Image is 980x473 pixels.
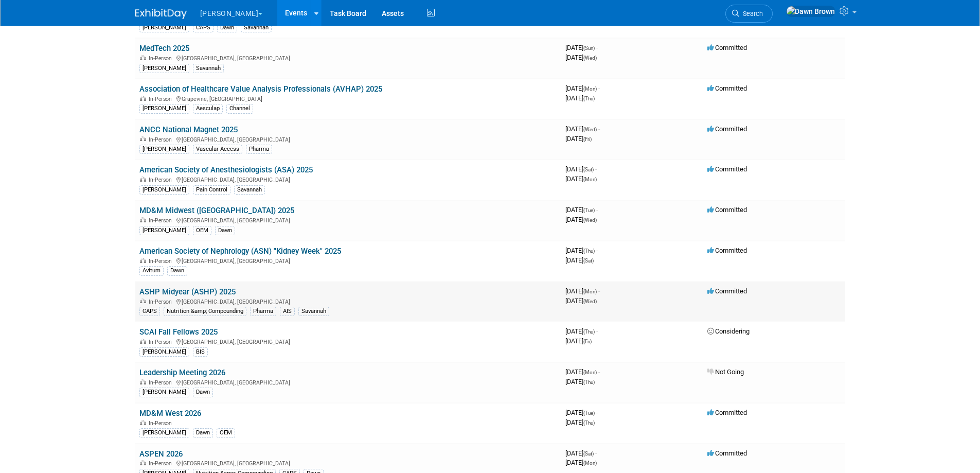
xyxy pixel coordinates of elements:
span: - [596,247,598,254]
span: [DATE] [565,216,597,223]
div: Channel [226,104,253,113]
a: Search [725,5,773,23]
span: (Fri) [583,136,592,142]
img: In-Person Event [140,420,146,425]
div: [GEOGRAPHIC_DATA], [GEOGRAPHIC_DATA] [139,216,557,224]
span: In-Person [149,258,175,265]
a: SCAI Fall Fellows 2025 [139,327,218,337]
a: American Society of Nephrology (ASN) "Kidney Week" 2025 [139,247,341,256]
div: [GEOGRAPHIC_DATA], [GEOGRAPHIC_DATA] [139,337,557,345]
div: Savannah [193,64,224,73]
span: [DATE] [565,44,598,51]
span: (Wed) [583,217,597,223]
span: [DATE] [565,206,598,214]
span: (Thu) [583,379,595,385]
span: Considering [707,327,750,335]
span: (Thu) [583,420,595,426]
div: [GEOGRAPHIC_DATA], [GEOGRAPHIC_DATA] [139,297,557,305]
span: (Thu) [583,248,595,254]
span: - [598,84,600,92]
span: [DATE] [565,378,595,386]
span: [DATE] [565,459,597,466]
span: - [598,125,600,133]
span: - [596,327,598,335]
span: (Sat) [583,451,594,457]
div: Grapevine, [GEOGRAPHIC_DATA] [139,94,557,102]
div: Pain Control [193,185,230,195]
span: Committed [707,206,747,214]
span: - [598,287,600,295]
span: (Mon) [583,177,597,182]
a: MedTech 2025 [139,44,189,53]
span: Committed [707,247,747,254]
span: Committed [707,84,747,92]
img: In-Person Event [140,299,146,304]
span: [DATE] [565,337,592,345]
span: [DATE] [565,409,598,416]
div: [PERSON_NAME] [139,185,189,195]
span: Committed [707,409,747,416]
div: [PERSON_NAME] [139,226,189,235]
span: - [595,449,597,457]
span: (Mon) [583,370,597,375]
img: In-Person Event [140,258,146,263]
div: [PERSON_NAME] [139,388,189,397]
img: In-Person Event [140,339,146,344]
span: - [598,368,600,376]
span: Committed [707,449,747,457]
span: (Thu) [583,329,595,335]
span: - [596,206,598,214]
img: In-Person Event [140,460,146,465]
span: [DATE] [565,125,600,133]
div: [PERSON_NAME] [139,64,189,73]
a: American Society of Anesthesiologists (ASA) 2025 [139,165,313,174]
span: (Mon) [583,460,597,466]
span: (Tue) [583,410,595,416]
div: Pharma [250,307,276,316]
div: Dawn [193,388,213,397]
span: [DATE] [565,297,597,305]
div: Savannah [241,23,272,32]
img: In-Person Event [140,217,146,222]
div: Pharma [246,145,272,154]
span: (Mon) [583,289,597,294]
span: [DATE] [565,165,597,173]
span: (Mon) [583,86,597,92]
a: ANCC National Magnet 2025 [139,125,238,134]
span: [DATE] [565,135,592,143]
span: (Tue) [583,207,595,213]
div: Nutrition &amp; Compounding [164,307,246,316]
span: (Wed) [583,299,597,304]
div: AIS [280,307,295,316]
div: [GEOGRAPHIC_DATA], [GEOGRAPHIC_DATA] [139,135,557,143]
span: In-Person [149,136,175,143]
div: [GEOGRAPHIC_DATA], [GEOGRAPHIC_DATA] [139,54,557,62]
span: - [596,409,598,416]
div: [GEOGRAPHIC_DATA], [GEOGRAPHIC_DATA] [139,378,557,386]
img: In-Person Event [140,379,146,384]
span: [DATE] [565,84,600,92]
span: [DATE] [565,247,598,254]
span: In-Person [149,177,175,183]
span: (Fri) [583,339,592,344]
div: [GEOGRAPHIC_DATA], [GEOGRAPHIC_DATA] [139,256,557,265]
div: OEM [217,428,235,437]
span: - [596,44,598,51]
span: [DATE] [565,287,600,295]
div: Savannah [234,185,265,195]
div: [PERSON_NAME] [139,104,189,113]
span: [DATE] [565,449,597,457]
div: [PERSON_NAME] [139,145,189,154]
span: (Sat) [583,258,594,264]
span: Committed [707,287,747,295]
span: (Sun) [583,45,595,51]
a: MD&M West 2026 [139,409,201,418]
div: Savannah [298,307,329,316]
img: In-Person Event [140,177,146,182]
span: [DATE] [565,54,597,61]
span: (Wed) [583,127,597,132]
div: Aesculap [193,104,223,113]
img: In-Person Event [140,96,146,101]
span: Search [739,10,763,17]
span: - [595,165,597,173]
